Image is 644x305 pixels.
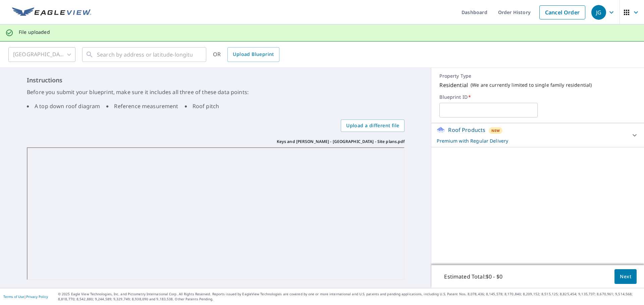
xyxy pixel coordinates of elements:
div: JG [591,5,606,20]
li: Reference measurement [106,102,178,110]
label: Blueprint ID [439,94,636,100]
h6: Instructions [27,76,405,85]
iframe: Keys and Walsh - Tower Point - Site plans.pdf [27,147,405,280]
a: Terms of Use [3,294,24,299]
p: Premium with Regular Delivery [437,137,627,144]
span: Next [620,273,631,281]
p: Before you submit your blueprint, make sure it includes all three of these data points: [27,88,405,96]
p: Estimated Total: $0 - $0 [439,269,507,284]
div: OR [213,47,279,62]
a: Upload Blueprint [227,47,279,62]
span: New [491,128,500,133]
span: Upload a different file [346,122,399,130]
p: Property Type [439,73,636,79]
a: Cancel Order [539,5,585,19]
p: Keys and [PERSON_NAME] - [GEOGRAPHIC_DATA] - Site plans.pdf [277,139,405,145]
label: Upload a different file [341,120,405,132]
div: [GEOGRAPHIC_DATA] [8,45,75,64]
span: Upload Blueprint [233,50,274,59]
button: Next [614,269,637,284]
p: | [3,295,48,299]
li: A top down roof diagram [27,102,100,110]
p: File uploaded [19,29,50,35]
p: Residential [439,81,468,89]
div: Roof ProductsNewPremium with Regular Delivery [437,126,639,144]
a: Privacy Policy [26,294,48,299]
p: © 2025 Eagle View Technologies, Inc. and Pictometry International Corp. All Rights Reserved. Repo... [58,292,641,302]
li: Roof pitch [185,102,219,110]
p: Roof Products [448,126,485,134]
input: Search by address or latitude-longitude [97,45,193,64]
p: ( We are currently limited to single family residential ) [471,82,592,88]
img: EV Logo [12,7,91,17]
